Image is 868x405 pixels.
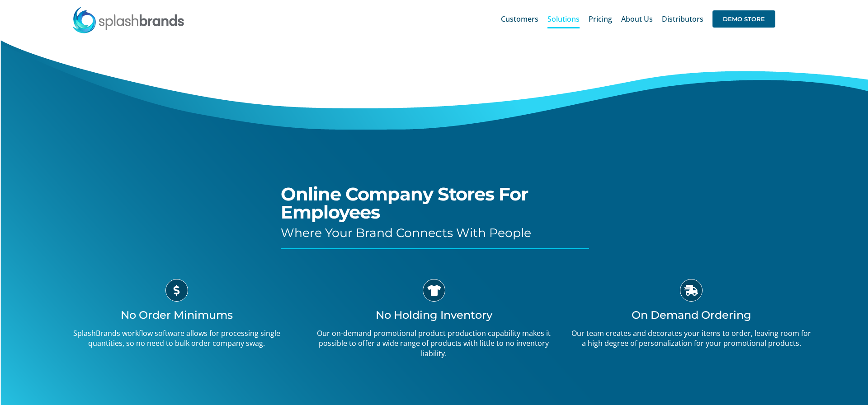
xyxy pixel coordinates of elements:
p: Our team creates and decorates your items to order, leaving room for a high degree of personaliza... [570,328,813,349]
nav: Main Menu [501,5,775,33]
p: Our on-demand promotional product production capability makes it possible to offer a wide range o... [312,328,556,358]
span: Distributors [662,15,703,23]
img: SplashBrands.com Logo [72,6,185,33]
span: About Us [621,15,653,23]
span: Solutions [547,15,580,23]
a: Distributors [662,5,703,33]
p: SplashBrands workflow software allows for processing single quantities, so no need to bulk order ... [55,328,298,349]
span: Online Company Stores For Employees [281,183,528,223]
a: Pricing [589,5,612,33]
h3: On Demand Ordering [570,308,813,321]
span: Customers [501,15,538,23]
a: Customers [501,5,538,33]
span: Pricing [589,15,612,23]
h3: No Holding Inventory [312,308,556,321]
span: Where Your Brand Connects With People [281,225,531,240]
span: DEMO STORE [712,10,775,28]
a: DEMO STORE [712,5,775,33]
h3: No Order Minimums [55,308,298,321]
